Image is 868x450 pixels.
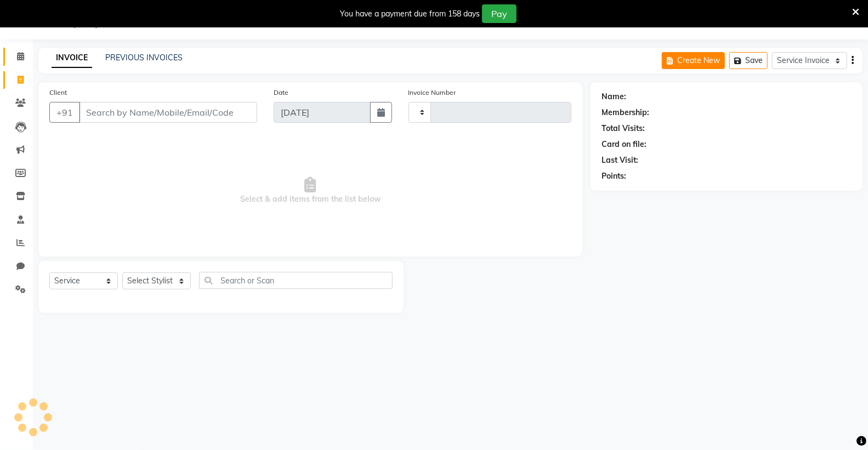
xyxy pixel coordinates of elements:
[482,4,517,23] button: Pay
[602,170,626,182] div: Points:
[199,272,393,289] input: Search or Scan
[602,123,645,134] div: Total Visits:
[729,52,768,69] button: Save
[662,52,725,69] button: Create New
[409,88,456,98] label: Invoice Number
[49,88,67,98] label: Client
[79,102,257,123] input: Search by Name/Mobile/Email/Code
[49,102,80,123] button: +91
[602,91,626,102] div: Name:
[49,136,571,246] span: Select & add items from the list below
[274,88,288,98] label: Date
[602,107,649,118] div: Membership:
[52,48,92,68] a: INVOICE
[602,155,638,166] div: Last Visit:
[105,53,183,62] a: PREVIOUS INVOICES
[340,8,480,20] div: You have a payment due from 158 days
[602,139,646,150] div: Card on file:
